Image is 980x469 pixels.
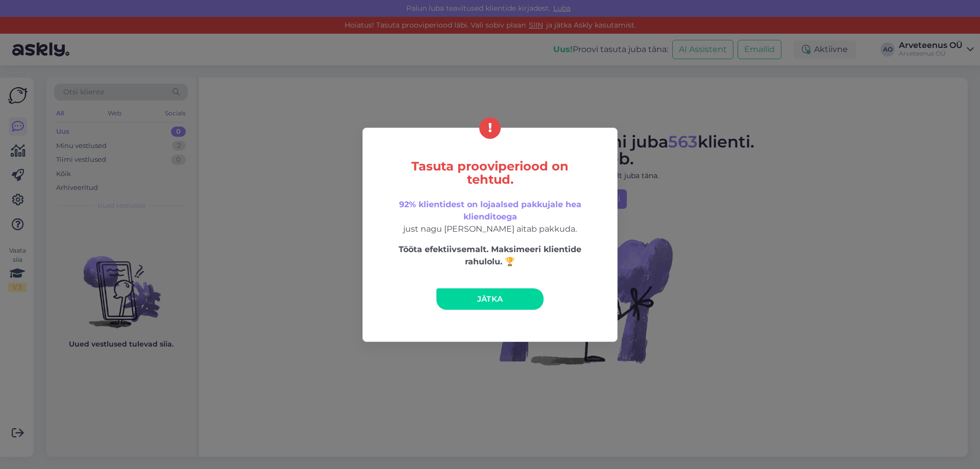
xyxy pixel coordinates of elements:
span: Jätka [477,294,503,304]
span: 92% klientidest on lojaalsed pakkujale hea klienditoega [399,200,581,221]
a: Jätka [436,288,544,310]
p: just nagu [PERSON_NAME] aitab pakkuda. [384,199,596,235]
p: Tööta efektiivsemalt. Maksimeeri klientide rahulolu. 🏆 [384,243,596,268]
h5: Tasuta prooviperiood on tehtud. [384,160,596,186]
